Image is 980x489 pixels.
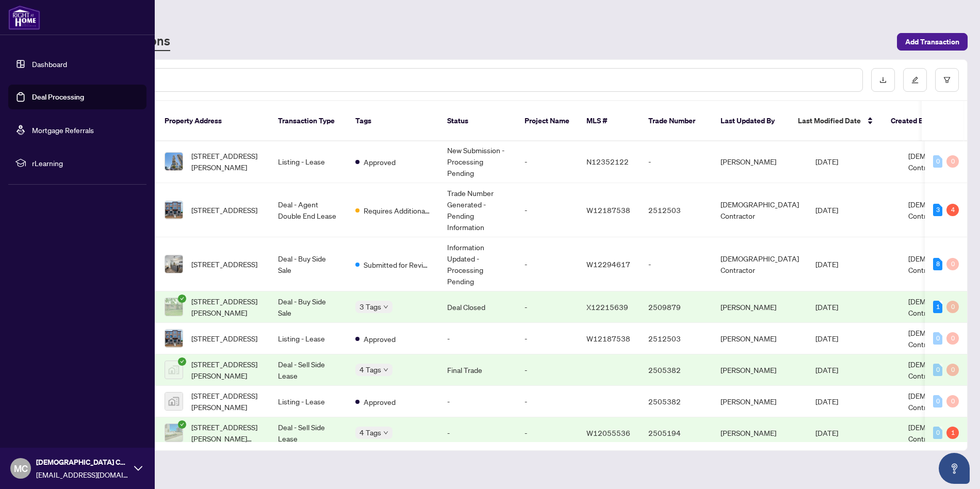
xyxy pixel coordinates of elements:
img: thumbnail-img [165,361,183,379]
span: X12215639 [586,302,628,312]
td: [DEMOGRAPHIC_DATA] Contractor [712,183,807,237]
td: Final Trade [439,354,516,386]
a: Mortgage Referrals [32,125,94,135]
td: 2505382 [640,386,712,417]
span: Requires Additional Docs [364,205,431,216]
div: 1 [933,301,942,313]
span: [DATE] [815,365,838,374]
span: [STREET_ADDRESS] [191,204,257,216]
td: - [439,386,516,417]
td: Trade Number Generated - Pending Information [439,183,516,237]
th: Trade Number [640,101,712,141]
button: filter [935,68,959,92]
button: Add Transaction [897,33,968,51]
td: Listing - Lease [270,323,347,354]
span: Last Modified Date [798,115,861,126]
th: Property Address [156,101,270,141]
td: 2509879 [640,291,712,323]
span: [STREET_ADDRESS][PERSON_NAME] [191,150,262,173]
div: 0 [933,332,942,345]
img: logo [8,5,40,30]
td: - [516,291,578,323]
div: 8 [933,258,942,270]
span: Approved [364,396,396,407]
div: 0 [946,301,959,313]
td: - [516,183,578,237]
img: thumbnail-img [165,330,183,347]
span: Submitted for Review [364,259,431,270]
div: 0 [946,395,959,407]
th: Last Modified Date [790,101,883,141]
span: [DATE] [815,397,838,406]
span: [DATE] [815,259,838,269]
td: New Submission - Processing Pending [439,140,516,183]
div: 0 [933,364,942,376]
span: [STREET_ADDRESS][PERSON_NAME] [191,358,262,381]
img: thumbnail-img [165,255,183,273]
td: - [516,354,578,386]
span: [STREET_ADDRESS][PERSON_NAME][PERSON_NAME] [191,421,262,444]
td: - [640,237,712,291]
div: 0 [933,155,942,168]
img: thumbnail-img [165,393,183,410]
span: N12352122 [586,157,629,166]
td: Deal Closed [439,291,516,323]
td: [PERSON_NAME] [712,417,807,449]
td: - [516,386,578,417]
div: 0 [933,395,942,407]
button: edit [903,68,927,92]
td: - [516,417,578,449]
td: Deal - Agent Double End Lease [270,183,347,237]
span: W12187538 [586,205,630,215]
span: [DATE] [815,428,838,437]
div: 0 [946,364,959,376]
button: download [871,68,895,92]
span: [STREET_ADDRESS][PERSON_NAME] [191,296,262,318]
a: Deal Processing [32,92,84,102]
td: Deal - Sell Side Lease [270,417,347,449]
td: - [439,323,516,354]
span: [DEMOGRAPHIC_DATA] Contractor [36,457,129,468]
div: 0 [946,258,959,270]
span: rLearning [32,157,139,169]
td: [PERSON_NAME] [712,291,807,323]
td: Information Updated - Processing Pending [439,237,516,291]
div: 0 [933,427,942,439]
td: - [640,140,712,183]
th: MLS # [578,101,640,141]
span: W12055536 [586,428,630,437]
td: Listing - Lease [270,140,347,183]
td: 2512503 [640,323,712,354]
td: [PERSON_NAME] [712,323,807,354]
td: - [439,417,516,449]
td: 2505382 [640,354,712,386]
span: [EMAIL_ADDRESS][DOMAIN_NAME] [36,469,129,480]
div: 0 [946,155,959,168]
td: 2512503 [640,183,712,237]
td: [PERSON_NAME] [712,386,807,417]
span: Approved [364,333,396,345]
div: 1 [946,427,959,439]
a: Dashboard [32,59,67,69]
span: [STREET_ADDRESS] [191,258,257,270]
span: down [383,304,388,309]
span: [DATE] [815,205,838,215]
div: 3 [933,204,942,216]
img: thumbnail-img [165,201,183,219]
th: Created By [883,101,944,141]
span: W12294617 [586,259,630,269]
span: Approved [364,156,396,168]
td: Deal - Sell Side Lease [270,354,347,386]
span: Add Transaction [905,34,959,50]
img: thumbnail-img [165,298,183,316]
td: - [516,323,578,354]
span: [DATE] [815,302,838,312]
td: Deal - Buy Side Sale [270,291,347,323]
th: Project Name [516,101,578,141]
td: [PERSON_NAME] [712,140,807,183]
span: 4 Tags [360,364,381,376]
span: 4 Tags [360,427,381,438]
td: [DEMOGRAPHIC_DATA] Contractor [712,237,807,291]
span: download [879,76,887,84]
span: edit [911,76,919,84]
